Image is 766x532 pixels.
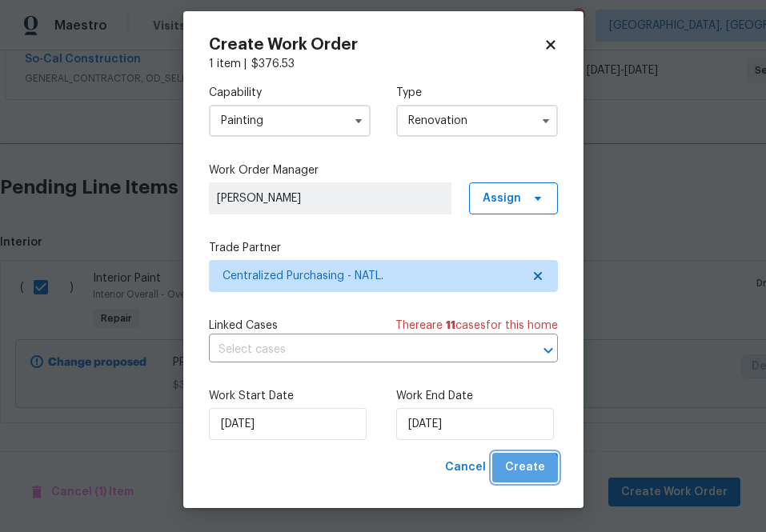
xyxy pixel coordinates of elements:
label: Capability [209,85,371,101]
label: Work End Date [396,388,558,404]
button: Create [492,453,558,482]
span: Assign [483,190,521,206]
span: [PERSON_NAME] [217,190,443,206]
input: Select cases [209,338,513,362]
label: Trade Partner [209,240,558,256]
label: Work Order Manager [209,162,558,178]
input: M/D/YYYY [209,408,367,440]
input: M/D/YYYY [396,408,554,440]
span: $ 376.53 [251,58,295,70]
span: 11 [446,320,455,331]
button: Cancel [439,453,492,482]
span: Create [505,458,545,478]
span: Cancel [445,458,486,478]
label: Type [396,85,558,101]
span: Centralized Purchasing - NATL. [223,268,521,284]
span: Linked Cases [209,318,278,334]
button: Open [537,339,559,362]
button: Show options [536,111,555,130]
input: Select... [209,105,371,137]
button: Show options [349,111,368,130]
input: Select... [396,105,558,137]
h2: Create Work Order [209,37,543,53]
label: Work Start Date [209,388,371,404]
div: 1 item | [209,56,558,72]
span: There are case s for this home [395,318,558,334]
